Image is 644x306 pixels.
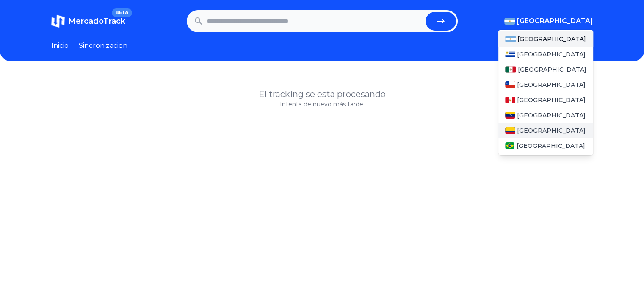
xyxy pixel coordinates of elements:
a: Uruguay[GEOGRAPHIC_DATA] [498,47,593,62]
a: Argentina[GEOGRAPHIC_DATA] [498,31,593,47]
a: Colombia[GEOGRAPHIC_DATA] [498,123,593,138]
a: Sincronizacion [79,41,127,51]
p: Intenta de nuevo más tarde. [51,100,593,108]
img: Mexico [505,66,516,73]
img: Uruguay [505,51,515,58]
img: Peru [505,97,515,103]
span: [GEOGRAPHIC_DATA] [517,35,586,43]
h1: El tracking se esta procesando [51,88,593,100]
span: [GEOGRAPHIC_DATA] [517,50,586,58]
span: [GEOGRAPHIC_DATA] [517,111,586,120]
a: Venezuela[GEOGRAPHIC_DATA] [498,108,593,123]
a: Brasil[GEOGRAPHIC_DATA] [498,138,593,153]
span: BETA [112,8,132,17]
span: [GEOGRAPHIC_DATA] [517,16,593,26]
span: [GEOGRAPHIC_DATA] [517,96,586,104]
a: Peru[GEOGRAPHIC_DATA] [498,92,593,108]
span: [GEOGRAPHIC_DATA] [517,126,586,135]
img: MercadoTrack [51,14,65,28]
img: Argentina [505,36,516,42]
a: Inicio [51,41,69,51]
a: Chile[GEOGRAPHIC_DATA] [498,77,593,92]
img: Colombia [505,127,515,134]
button: [GEOGRAPHIC_DATA] [504,16,593,26]
span: [GEOGRAPHIC_DATA] [517,81,586,89]
a: MercadoTrackBETA [51,14,125,28]
img: Argentina [504,18,515,25]
img: Brasil [505,142,515,149]
span: [GEOGRAPHIC_DATA] [516,142,585,150]
img: Venezuela [505,112,515,119]
img: Chile [505,81,515,88]
span: MercadoTrack [68,17,125,26]
a: Mexico[GEOGRAPHIC_DATA] [498,62,593,77]
span: [GEOGRAPHIC_DATA] [518,65,586,74]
